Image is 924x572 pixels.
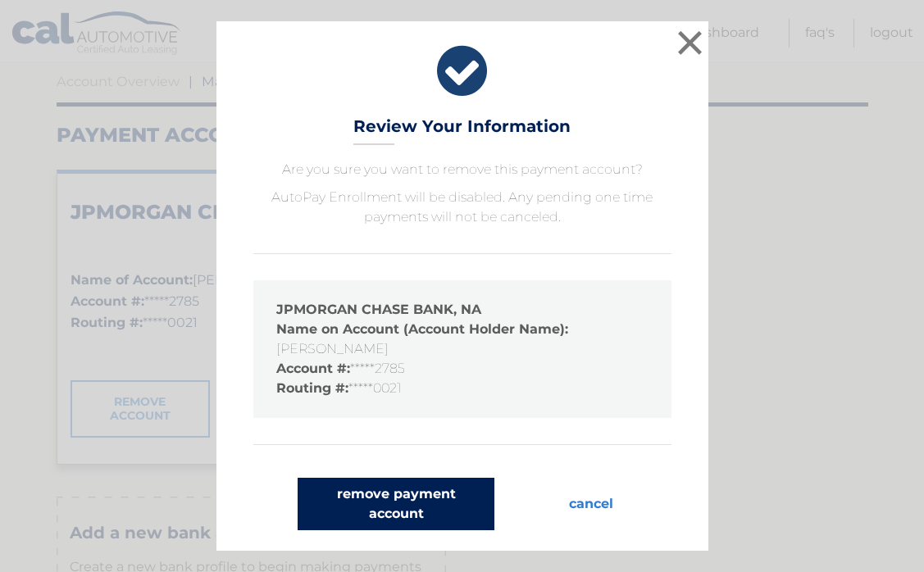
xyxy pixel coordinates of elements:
[276,321,568,337] strong: Name on Account (Account Holder Name):
[253,160,671,179] p: Are you sure you want to remove this payment account?
[556,478,626,530] button: cancel
[276,320,649,359] li: [PERSON_NAME]
[298,478,494,530] button: remove payment account
[674,26,707,59] button: ×
[276,361,350,376] strong: Account #:
[253,188,671,227] p: AutoPay Enrollment will be disabled. Any pending one time payments will not be canceled.
[276,380,348,396] strong: Routing #:
[276,302,481,317] strong: JPMORGAN CHASE BANK, NA
[353,116,571,145] h3: Review Your Information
